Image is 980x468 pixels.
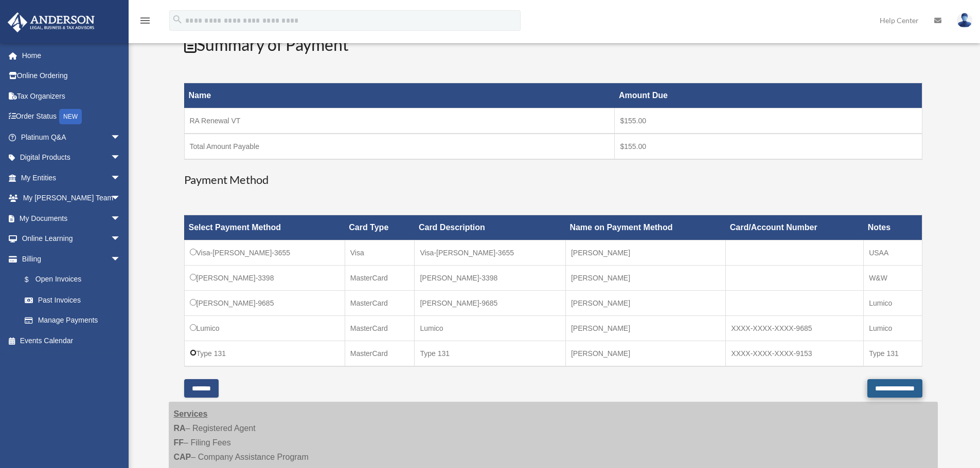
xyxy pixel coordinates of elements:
th: Name [184,83,615,108]
td: MasterCard [345,316,415,341]
a: My Documentsarrow_drop_down [7,208,136,229]
td: Lumico [415,316,565,341]
span: arrow_drop_down [111,229,131,250]
td: Lumico [864,291,922,316]
th: Select Payment Method [184,215,345,240]
a: Order StatusNEW [7,106,136,127]
a: Events Calendar [7,330,136,351]
span: arrow_drop_down [111,167,131,189]
td: USAA [864,240,922,266]
h2: Summary of Payment [184,33,922,57]
a: Digital Productsarrow_drop_down [7,147,136,168]
td: Visa-[PERSON_NAME]-3655 [415,240,565,266]
a: Home [7,45,136,66]
a: $Open Invoices [14,269,126,290]
span: arrow_drop_down [111,147,131,169]
span: arrow_drop_down [111,249,131,270]
a: My [PERSON_NAME] Teamarrow_drop_down [7,188,136,209]
th: Card Description [415,215,565,240]
th: Name on Payment Method [565,215,725,240]
a: Platinum Q&Aarrow_drop_down [7,127,136,147]
td: $155.00 [615,108,922,134]
th: Notes [864,215,922,240]
td: XXXX-XXXX-XXXX-9685 [726,316,864,341]
td: Lumico [864,316,922,341]
h3: Payment Method [184,172,922,188]
td: RA Renewal VT [184,108,615,134]
i: menu [139,14,151,27]
td: Type 131 [184,341,345,367]
a: Tax Organizers [7,86,136,106]
td: Visa-[PERSON_NAME]-3655 [184,240,345,266]
strong: Services [174,409,208,418]
td: Visa [345,240,415,266]
td: Type 131 [864,341,922,367]
i: search [172,14,183,25]
td: MasterCard [345,266,415,291]
th: Card Type [345,215,415,240]
td: [PERSON_NAME]-9685 [184,291,345,316]
td: [PERSON_NAME]-3398 [415,266,565,291]
a: Online Learningarrow_drop_down [7,229,136,249]
span: arrow_drop_down [111,188,131,209]
a: Past Invoices [14,290,131,310]
td: MasterCard [345,341,415,367]
a: Manage Payments [14,310,131,331]
td: [PERSON_NAME] [565,240,725,266]
strong: FF [174,438,184,447]
td: $155.00 [615,134,922,159]
td: [PERSON_NAME] [565,266,725,291]
td: [PERSON_NAME] [565,316,725,341]
td: [PERSON_NAME]-3398 [184,266,345,291]
a: My Entitiesarrow_drop_down [7,167,136,188]
a: menu [139,18,151,27]
td: XXXX-XXXX-XXXX-9153 [726,341,864,367]
td: [PERSON_NAME] [565,341,725,367]
td: W&W [864,266,922,291]
img: User Pic [957,13,972,28]
span: $ [30,273,35,286]
span: arrow_drop_down [111,208,131,229]
th: Card/Account Number [726,215,864,240]
td: [PERSON_NAME]-9685 [415,291,565,316]
img: Anderson Advisors Platinum Portal [5,12,98,32]
th: Amount Due [615,83,922,108]
td: Type 131 [415,341,565,367]
strong: RA [174,424,186,433]
span: arrow_drop_down [111,127,131,148]
a: Billingarrow_drop_down [7,249,131,269]
a: Online Ordering [7,66,136,86]
div: NEW [59,109,82,124]
strong: CAP [174,453,191,461]
td: Lumico [184,316,345,341]
td: Total Amount Payable [184,134,615,159]
td: [PERSON_NAME] [565,291,725,316]
td: MasterCard [345,291,415,316]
